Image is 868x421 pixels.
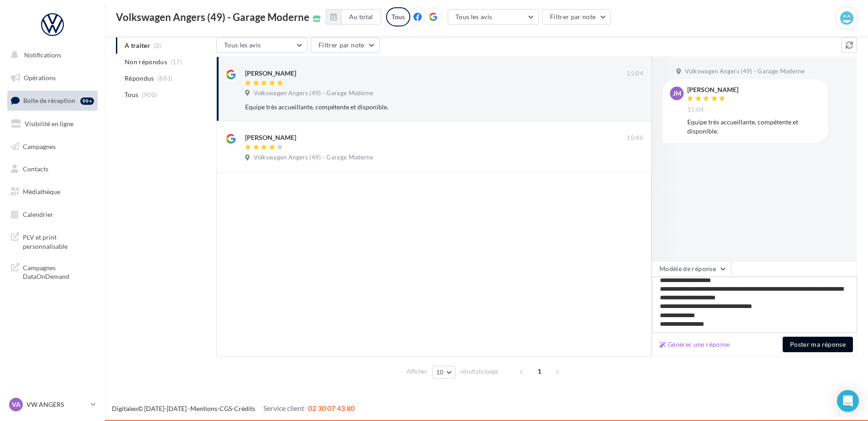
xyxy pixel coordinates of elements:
span: Contacts [23,165,48,173]
a: Digitaleo [112,405,138,412]
button: Modèle de réponse [652,261,731,277]
span: Notifications [24,51,61,59]
a: Campagnes [5,137,99,156]
span: Opérations [24,74,56,82]
a: Crédits [234,405,255,412]
span: Campagnes DataOnDemand [23,262,94,281]
span: (900) [142,91,157,98]
button: Filtrer par note [311,37,380,53]
span: Boîte de réception [23,97,75,104]
span: Volkswagen Angers (49) - Garage Moderne [685,67,805,76]
span: Tous les avis [455,13,492,21]
span: 15:04 [687,106,704,114]
span: VA [12,400,21,409]
div: Open Intercom Messenger [837,390,859,412]
span: Visibilité en ligne [25,120,73,128]
span: Non répondus [125,57,167,67]
span: Calendrier [23,210,53,218]
div: Tous [386,7,410,26]
button: Notifications [5,46,96,65]
button: 10 [432,366,455,379]
span: Répondus [125,74,154,83]
span: Tous [125,90,138,99]
span: JM [673,89,681,98]
a: Campagnes DataOnDemand [5,258,99,285]
button: Tous les avis [448,9,539,25]
span: résultats/page [460,367,498,376]
span: (17) [171,58,182,66]
span: Afficher [407,367,427,376]
span: Volkswagen Angers (49) - Garage Moderne [116,12,309,22]
a: PLV et print personnalisable [5,227,99,254]
span: Tous les avis [224,41,261,49]
button: Tous les avis [216,37,308,53]
button: Au total [341,9,381,25]
a: Boîte de réception99+ [5,91,99,110]
span: © [DATE]-[DATE] - - - [112,405,355,412]
p: VW ANGERS [26,400,87,409]
div: [PERSON_NAME] [245,133,296,142]
div: [PERSON_NAME] [687,87,738,93]
div: Equipe très accueillante, compétente et disponible. [245,103,584,112]
a: Mentions [190,405,217,412]
span: Service client [263,404,304,412]
span: 10 [436,369,444,376]
span: 1 [532,364,547,379]
button: Au total [326,9,381,25]
button: Générer une réponse [656,339,734,350]
a: CGS [220,405,232,412]
span: 10:46 [627,134,643,142]
div: 99+ [80,98,94,105]
span: Volkswagen Angers (49) - Garage Moderne [254,154,373,162]
a: Opérations [5,68,99,87]
div: [PERSON_NAME] [245,69,296,78]
a: Calendrier [5,205,99,224]
span: Médiathèque [23,188,60,195]
a: Visibilité en ligne [5,114,99,133]
span: Volkswagen Angers (49) - Garage Moderne [254,89,373,98]
button: Filtrer par note [542,9,611,25]
span: (883) [157,75,173,82]
div: Equipe très accueillante, compétente et disponible. [687,118,821,136]
span: 02 30 07 43 80 [308,404,355,412]
span: 15:04 [627,70,643,78]
a: Contacts [5,159,99,179]
a: VA VW ANGERS [7,396,98,413]
a: Médiathèque [5,182,99,201]
span: PLV et print personnalisable [23,231,94,251]
span: Campagnes [23,142,56,150]
button: Poster ma réponse [783,337,853,352]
